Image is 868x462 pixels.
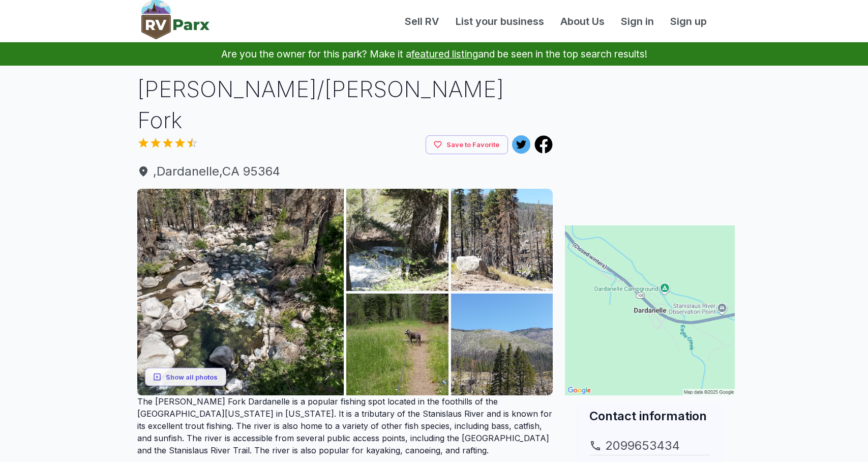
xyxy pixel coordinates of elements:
[451,189,553,291] img: AAcXr8otKONmykgz95kFokmlhK6Jjc7BQHxInSFPsxbB18xcTjF9d9zpflzhFrzAq9624u-n_T8a5BkSgCzhW4jceqalvn8dI...
[137,162,553,181] a: ,Dardanelle,CA 95364
[426,135,508,154] button: Save to Favorite
[451,294,553,396] img: AAcXr8pJCDBZwcz720f0-fVL_mP91yUJSmnawVHgVFPLRi_-Rc_UjAkuhclFakGHFRWQCeAVnJWb69dzCP_-4xAqHPvuRHAjz...
[552,14,613,29] a: About Us
[346,294,448,396] img: AAcXr8qFGIGyogwoFUFQNMKcahhGMREhdBtMMgtWLylNxS5xLkzruKagXO8bgAISBnM_OHImnmBVO5jeTR7WEL3vNYE3txeBZ...
[589,408,710,424] h2: Contact information
[12,42,856,66] p: Are you the owner for this park? Make it a and be seen in the top search results!
[137,395,553,456] p: The [PERSON_NAME] Fork Dardanelle is a popular fishing spot located in the foothills of the [GEOG...
[145,367,226,386] button: Show all photos
[137,189,344,396] img: AAcXr8rSCCGhRkpZiz_h0QsCQZ_34u_jyzOOOg4__LjXThYb7qiKkl6tCdQPOJcVu5ea1oMQnXgTubCd1nWXd5rMAr3ARRw_Q...
[589,437,710,455] a: 2099653434
[397,14,447,29] a: Sell RV
[346,189,448,291] img: AAcXr8ofT0tZxUHkQ1RCX-sldnvODTB13x3oNToRvtG3IM85MPo1rmvxhDb1dtJYzyY5xlUc9iuIDz7J9lLDI5nle3GwIuIeI...
[447,14,552,29] a: List your business
[137,162,553,181] span: , Dardanelle , CA 95364
[411,48,478,60] a: featured listing
[613,14,662,29] a: Sign in
[137,74,553,135] h1: [PERSON_NAME]/[PERSON_NAME] Fork
[565,74,735,201] iframe: Advertisement
[662,14,715,29] a: Sign up
[565,225,735,395] img: Map for Stanislaus/Clark Fork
